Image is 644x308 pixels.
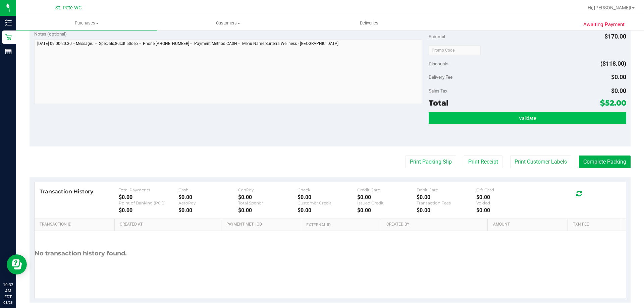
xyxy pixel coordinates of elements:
div: Cash [178,187,238,192]
a: Txn Fee [573,222,618,227]
div: $0.00 [357,207,417,213]
span: Subtotal [429,34,445,39]
div: $0.00 [476,207,536,213]
a: Payment Method [226,222,299,227]
span: $0.00 [611,87,626,94]
div: Check [298,187,357,192]
a: Purchases [16,16,157,30]
input: Promo Code [429,45,481,55]
th: External ID [301,219,381,231]
span: Total [429,98,448,108]
div: Credit Card [357,187,417,192]
div: Customer Credit [298,200,357,205]
span: Purchases [16,20,157,26]
p: 10:33 AM EDT [3,282,13,300]
span: Sales Tax [429,88,447,94]
div: $0.00 [119,194,178,200]
div: Total Spendr [238,200,298,205]
div: $0.00 [417,194,476,200]
a: Created By [386,222,485,227]
span: ($118.00) [600,60,626,67]
div: $0.00 [238,207,298,213]
div: $0.00 [298,207,357,213]
button: Print Customer Labels [510,156,571,168]
button: Print Packing Slip [406,156,456,168]
span: Discounts [429,58,448,70]
span: $0.00 [611,73,626,80]
div: $0.00 [178,207,238,213]
div: CanPay [238,187,298,192]
div: No transaction history found. [35,231,127,276]
span: $52.00 [600,98,626,108]
span: Hi, [PERSON_NAME]! [588,5,631,10]
p: 08/28 [3,300,13,305]
a: Customers [157,16,299,30]
div: $0.00 [357,194,417,200]
span: Customers [158,20,298,26]
span: Delivery Fee [429,74,452,80]
div: $0.00 [417,207,476,213]
iframe: Resource center [7,254,27,274]
a: Amount [493,222,565,227]
div: $0.00 [298,194,357,200]
span: Deliveries [351,20,387,26]
button: Print Receipt [464,156,502,168]
div: AeroPay [178,200,238,205]
a: Created At [120,222,218,227]
button: Complete Packing [579,156,631,168]
div: Voided [476,200,536,205]
button: Validate [429,112,626,124]
span: $170.00 [604,33,626,40]
div: $0.00 [476,194,536,200]
inline-svg: Inventory [5,19,12,26]
div: Issued Credit [357,200,417,205]
span: Awaiting Payment [583,21,625,28]
div: Point of Banking (POB) [119,200,178,205]
span: St. Pete WC [55,5,82,11]
span: Notes (optional) [34,31,67,37]
a: Transaction ID [40,222,112,227]
span: Validate [519,116,536,121]
div: Debit Card [417,187,476,192]
div: $0.00 [178,194,238,200]
div: Total Payments [119,187,178,192]
div: $0.00 [119,207,178,213]
inline-svg: Reports [5,48,12,55]
a: Deliveries [299,16,440,30]
div: Transaction Fees [417,200,476,205]
inline-svg: Retail [5,34,12,41]
div: $0.00 [238,194,298,200]
div: Gift Card [476,187,536,192]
